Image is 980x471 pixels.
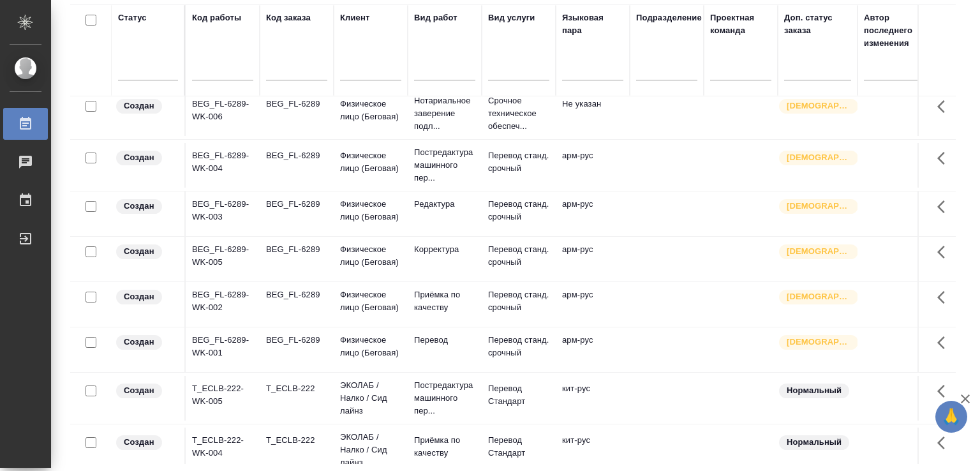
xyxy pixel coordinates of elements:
[784,11,851,37] div: Доп. статус заказа
[930,428,960,458] button: Здесь прячутся важные кнопки
[266,288,327,301] div: BEG_FL-6289
[124,100,154,112] p: Создан
[414,11,457,24] div: Вид работ
[414,379,475,417] p: Постредактура машинного пер...
[124,200,154,213] p: Создан
[266,98,327,110] div: BEG_FL-6289
[556,91,630,136] td: Не указан
[124,384,154,397] p: Создан
[864,11,925,50] div: Автор последнего изменения
[115,243,178,260] div: Заказ еще не согласован с клиентом, искать исполнителей рано
[266,11,311,24] div: Код заказа
[340,11,369,24] div: Клиент
[930,282,960,313] button: Здесь прячутся важные кнопки
[488,94,549,133] p: Срочное техническое обеспеч...
[787,436,842,449] p: Нормальный
[414,94,475,133] p: Нотариальное заверение подл...
[562,11,623,37] div: Языковая пара
[930,191,960,222] button: Здесь прячутся важные кнопки
[115,149,178,167] div: Заказ еще не согласован с клиентом, искать исполнителей рано
[115,288,178,306] div: Заказ еще не согласован с клиентом, искать исполнителей рано
[787,200,850,213] p: [DEMOGRAPHIC_DATA]
[124,245,154,258] p: Создан
[340,149,401,175] p: Физическое лицо (Беговая)
[340,198,401,223] p: Физическое лицо (Беговая)
[186,143,260,188] td: BEG_FL-6289-WK-004
[787,245,850,258] p: [DEMOGRAPHIC_DATA]
[414,198,475,211] p: Редактура
[787,290,850,303] p: [DEMOGRAPHIC_DATA]
[930,91,960,122] button: Здесь прячутся важные кнопки
[266,334,327,347] div: BEG_FL-6289
[935,401,967,433] button: 🙏
[115,198,178,215] div: Заказ еще не согласован с клиентом, искать исполнителей рано
[115,98,178,115] div: Заказ еще не согласован с клиентом, искать исполнителей рано
[186,376,260,421] td: T_ECLB-222-WK-005
[266,198,327,211] div: BEG_FL-6289
[636,11,702,24] div: Подразделение
[115,382,178,400] div: Заказ еще не согласован с клиентом, искать исполнителей рано
[488,11,535,24] div: Вид услуги
[710,11,771,37] div: Проектная команда
[266,149,327,162] div: BEG_FL-6289
[124,151,154,164] p: Создан
[488,334,549,359] p: Перевод станд. срочный
[556,237,630,281] td: арм-рус
[340,243,401,269] p: Физическое лицо (Беговая)
[930,237,960,267] button: Здесь прячутся важные кнопки
[186,191,260,236] td: BEG_FL-6289-WK-003
[266,434,327,447] div: T_ECLB-222
[115,334,178,351] div: Заказ еще не согласован с клиентом, искать исполнителей рано
[340,431,401,469] p: ЭКОЛАБ / Налко / Сид лайнз
[186,327,260,372] td: BEG_FL-6289-WK-001
[186,282,260,327] td: BEG_FL-6289-WK-002
[186,237,260,281] td: BEG_FL-6289-WK-005
[124,436,154,449] p: Создан
[115,434,178,451] div: Заказ еще не согласован с клиентом, искать исполнителей рано
[414,434,475,460] p: Приёмка по качеству
[556,191,630,236] td: арм-рус
[414,146,475,184] p: Постредактура машинного пер...
[414,334,475,347] p: Перевод
[556,282,630,327] td: арм-рус
[488,149,549,175] p: Перевод станд. срочный
[488,198,549,223] p: Перевод станд. срочный
[556,143,630,188] td: арм-рус
[414,288,475,314] p: Приёмка по качеству
[556,376,630,421] td: кит-рус
[787,336,850,348] p: [DEMOGRAPHIC_DATA]
[488,382,549,408] p: Перевод Стандарт
[556,327,630,372] td: арм-рус
[488,288,549,314] p: Перевод станд. срочный
[186,91,260,136] td: BEG_FL-6289-WK-006
[124,290,154,303] p: Создан
[340,98,401,123] p: Физическое лицо (Беговая)
[930,143,960,174] button: Здесь прячутся важные кнопки
[488,243,549,269] p: Перевод станд. срочный
[787,151,850,164] p: [DEMOGRAPHIC_DATA]
[340,334,401,359] p: Физическое лицо (Беговая)
[340,288,401,314] p: Физическое лицо (Беговая)
[488,434,549,460] p: Перевод Стандарт
[930,327,960,358] button: Здесь прячутся важные кнопки
[340,379,401,417] p: ЭКОЛАБ / Налко / Сид лайнз
[940,403,962,430] span: 🙏
[266,382,327,395] div: T_ECLB-222
[266,243,327,256] div: BEG_FL-6289
[414,243,475,256] p: Корректура
[787,384,842,397] p: Нормальный
[787,100,850,112] p: [DEMOGRAPHIC_DATA]
[930,376,960,407] button: Здесь прячутся важные кнопки
[192,11,241,24] div: Код работы
[124,336,154,348] p: Создан
[118,11,147,24] div: Статус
